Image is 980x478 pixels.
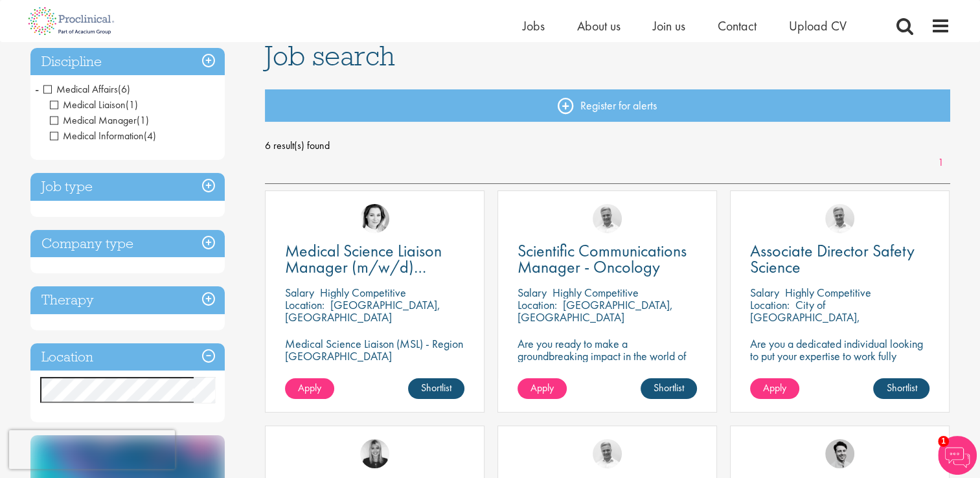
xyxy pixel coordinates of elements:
[50,129,156,142] span: Medical Information
[43,82,118,96] span: Medical Affairs
[938,436,977,475] img: Chatbot
[285,378,334,399] a: Apply
[285,240,442,294] span: Medical Science Liaison Manager (m/w/d) Nephrologie
[518,337,697,399] p: Are you ready to make a groundbreaking impact in the world of biotechnology? Join a growing compa...
[653,17,685,34] a: Join us
[553,285,639,300] p: Highly Competitive
[750,297,790,312] span: Location:
[750,337,929,399] p: Are you a dedicated individual looking to put your expertise to work fully flexibly in a remote p...
[285,297,440,324] p: [GEOGRAPHIC_DATA], [GEOGRAPHIC_DATA]
[750,240,915,278] span: Associate Director Safety Science
[30,48,225,76] h3: Discipline
[785,285,871,300] p: Highly Competitive
[30,230,225,258] h3: Company type
[285,243,464,275] a: Medical Science Liaison Manager (m/w/d) Nephrologie
[285,337,464,362] p: Medical Science Liaison (MSL) - Region [GEOGRAPHIC_DATA]
[518,378,567,399] a: Apply
[408,378,464,399] a: Shortlist
[593,204,622,233] img: Joshua Bye
[9,430,175,469] iframe: reCAPTCHA
[873,378,929,399] a: Shortlist
[518,297,557,312] span: Location:
[50,98,138,111] span: Medical Liaison
[265,38,395,73] span: Job search
[30,286,225,314] h3: Therapy
[750,297,860,337] p: City of [GEOGRAPHIC_DATA], [GEOGRAPHIC_DATA]
[763,381,786,394] span: Apply
[50,98,126,111] span: Medical Liaison
[30,173,225,201] h3: Job type
[518,243,697,275] a: Scientific Communications Manager - Oncology
[144,129,156,142] span: (4)
[518,297,673,324] p: [GEOGRAPHIC_DATA], [GEOGRAPHIC_DATA]
[530,381,554,394] span: Apply
[126,98,138,111] span: (1)
[118,82,130,96] span: (6)
[825,439,854,468] img: Thomas Pinnock
[718,17,757,34] a: Contact
[43,82,130,96] span: Medical Affairs
[50,129,144,142] span: Medical Information
[265,136,950,155] span: 6 result(s) found
[938,436,949,447] span: 1
[298,381,321,394] span: Apply
[50,113,149,127] span: Medical Manager
[593,439,622,468] img: Joshua Bye
[518,285,547,300] span: Salary
[641,378,697,399] a: Shortlist
[137,113,149,127] span: (1)
[523,17,545,34] a: Jobs
[35,79,39,98] span: -
[750,243,929,275] a: Associate Director Safety Science
[50,113,137,127] span: Medical Manager
[577,17,621,34] a: About us
[360,439,389,468] img: Janelle Jones
[30,343,225,371] h3: Location
[320,285,406,300] p: Highly Competitive
[265,89,950,122] a: Register for alerts
[518,240,687,278] span: Scientific Communications Manager - Oncology
[750,285,779,300] span: Salary
[825,204,854,233] img: Joshua Bye
[750,378,799,399] a: Apply
[285,285,314,300] span: Salary
[789,17,847,34] a: Upload CV
[360,204,389,233] img: Greta Prestel
[931,155,950,170] a: 1
[285,297,325,312] span: Location:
